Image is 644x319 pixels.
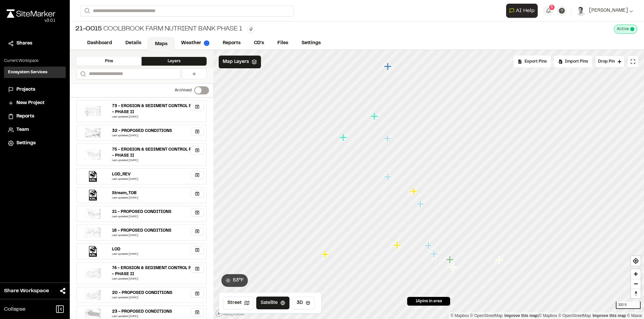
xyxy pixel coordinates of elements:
a: 74 - EROSION & SEDIMENT CONTROL PLAN - PHASE IILast updated [DATE] [76,262,207,284]
a: 21 - PROPOSED CONDITIONSLast updated [DATE] [76,206,207,222]
a: Projects [8,86,62,93]
span: 5 [550,4,553,10]
span: This project is active and counting against your active project count. [630,27,634,31]
span: Export Pins [525,59,547,65]
div: 21 - PROPOSED CONDITIONS [112,209,171,215]
span: 21-0015 [75,24,102,34]
div: Map marker [495,256,504,264]
button: 5 [543,5,554,16]
button: Find my location [631,256,641,266]
a: Details [119,37,148,50]
button: Satellite [256,297,289,309]
a: 32 - PROPOSED CONDITIONSLast updated [DATE] [76,125,207,141]
span: Projects [16,86,35,93]
div: Last updated [DATE] [112,315,204,319]
span: Active [617,26,629,32]
div: Map marker [430,250,439,258]
span: Import Pins [565,59,588,65]
span: New Project [16,99,45,107]
div: | [450,312,642,319]
a: Team [8,126,62,134]
a: Settings [8,140,62,147]
img: rebrand.png [7,9,55,18]
div: Last updated [DATE] [112,252,204,256]
div: Last updated [DATE] [112,177,204,181]
div: Last updated [DATE] [112,115,204,119]
span: Share Workspace [4,287,49,295]
span: [PERSON_NAME] [589,7,628,14]
div: Layers [142,57,207,66]
a: 20 - PROPOSED CONDITIONSLast updated [DATE] [76,287,207,303]
button: 3D [292,297,315,309]
div: Map marker [384,62,393,71]
a: Mapbox [539,313,557,318]
span: Reset bearing to north [631,289,641,298]
img: file [85,149,101,160]
button: Archive Map Layer [191,190,204,198]
button: Archive Map Layer [191,171,204,179]
button: Edit Tags [247,25,255,33]
div: Map marker [371,112,379,121]
span: Settings [16,140,36,147]
div: 300 ft [616,302,641,309]
div: Open AI Assistant [506,4,540,18]
div: 20 - PROPOSED CONDITIONS [112,290,172,296]
div: 23 - PROPOSED CONDITIONS [112,309,172,315]
img: file [85,227,101,238]
div: Last updated [DATE] [112,296,204,300]
div: Pins [76,57,142,66]
img: precipai.png [204,41,209,46]
img: file [85,268,101,278]
a: 73 - EROSION & SEDIMENT CONTROL PLAN - PHASE IILast updated [DATE] [76,100,207,122]
img: kml_black_icon.png [88,171,98,182]
div: Map marker [425,241,433,250]
div: This project is active and counting against your active project count. [614,24,637,34]
div: 74 - EROSION & SEDIMENT CONTROL PLAN - PHASE II [112,265,201,277]
div: Map marker [393,241,402,250]
img: file [85,308,101,319]
button: Zoom in [631,269,641,279]
div: Last updated [DATE] [112,159,204,163]
button: Street [223,297,254,309]
button: Drop Pin [595,56,625,68]
div: Map marker [384,134,392,143]
div: 73 - EROSION & SEDIMENT CONTROL PLAN - PHASE II [112,103,201,115]
button: 53°F [221,274,248,287]
div: 32 - PROPOSED CONDITIONS [112,128,172,134]
span: Team [16,126,29,134]
a: Stream_TOBLast updated [DATE] [76,187,207,203]
a: OpenStreetMap [558,313,591,318]
a: Maxar [627,313,642,318]
div: Last updated [DATE] [112,234,204,238]
div: No pins available to export [514,56,551,68]
a: New Project [8,99,62,107]
div: Coolbrook Farm Nutrient Bank Phase 1 [75,24,242,34]
div: Import Pins into your project [554,56,592,68]
img: file [85,209,101,219]
a: CD's [247,37,271,50]
span: Reports [16,113,34,120]
span: Drop Pin [598,59,615,65]
p: Current Workspace [4,58,66,64]
div: Map marker [339,133,348,142]
span: 53 ° F [233,277,244,284]
button: Archive Map Layer [191,128,204,136]
button: Archive Map Layer [191,265,204,273]
div: Oh geez...please don't... [7,18,55,24]
canvas: Map [213,50,644,319]
button: Archive Map Layer [191,246,204,254]
span: Collapse [4,305,25,313]
a: Settings [295,37,327,50]
div: Map marker [321,250,330,259]
a: Improve this map [593,313,626,318]
div: Last updated [DATE] [112,215,204,219]
a: Reports [216,37,247,50]
button: [PERSON_NAME] [576,5,633,16]
div: Map marker [446,255,455,264]
button: Archive Map Layer [191,290,204,298]
a: Weather [174,37,216,50]
a: Maps [148,37,174,50]
button: Search [80,5,93,16]
img: file [85,106,101,116]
